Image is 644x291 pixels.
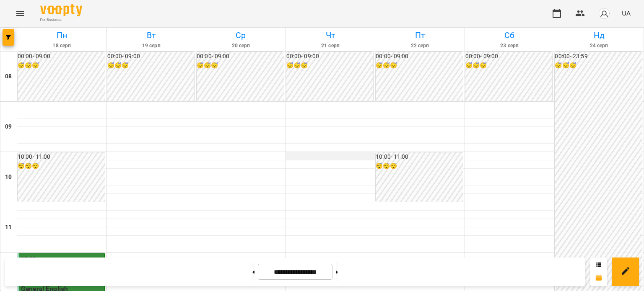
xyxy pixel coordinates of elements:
[108,29,195,42] h6: Вт
[108,42,195,50] h6: 19 серп
[376,61,463,70] h6: 😴😴😴
[466,29,553,42] h6: Сб
[598,8,610,19] img: avatar_s.png
[556,42,642,50] h6: 24 серп
[556,29,642,42] h6: Нд
[18,61,105,70] h6: 😴😴😴
[376,162,463,171] h6: 😴😴😴
[377,29,463,42] h6: Пт
[286,52,374,61] h6: 00:00 - 09:00
[5,173,12,182] h6: 10
[5,223,12,232] h6: 11
[622,9,631,18] span: UA
[287,29,374,42] h6: Чт
[18,29,105,42] h6: Пн
[197,52,284,61] h6: 00:00 - 09:00
[18,152,105,162] h6: 10:00 - 11:00
[5,72,12,81] h6: 08
[466,42,553,50] h6: 23 серп
[555,52,642,61] h6: 00:00 - 23:59
[555,61,642,70] h6: 😴😴😴
[465,52,553,61] h6: 00:00 - 09:00
[107,61,195,70] h6: 😴😴😴
[376,152,463,162] h6: 10:00 - 11:00
[18,52,105,61] h6: 00:00 - 09:00
[18,162,105,171] h6: 😴😴😴
[197,42,284,50] h6: 20 серп
[377,42,463,50] h6: 22 серп
[286,61,374,70] h6: 😴😴😴
[465,61,553,70] h6: 😴😴😴
[10,3,30,23] button: Menu
[107,52,195,61] h6: 00:00 - 09:00
[18,42,105,50] h6: 18 серп
[376,52,463,61] h6: 00:00 - 09:00
[40,4,82,16] img: Voopty Logo
[40,17,82,23] span: For Business
[618,5,634,21] button: UA
[197,29,284,42] h6: Ср
[5,122,12,131] h6: 09
[287,42,374,50] h6: 21 серп
[197,61,284,70] h6: 😴😴😴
